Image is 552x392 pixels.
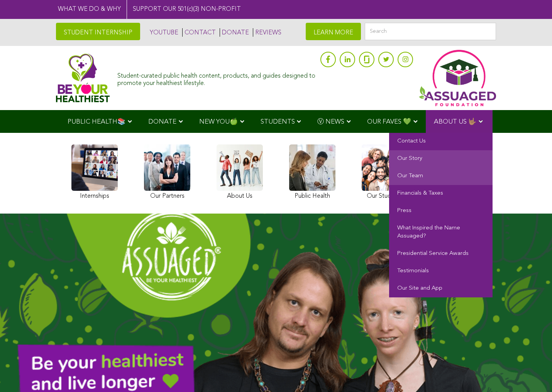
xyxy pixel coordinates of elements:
a: CONTACT [182,28,216,37]
span: PUBLIC HEALTH📚 [68,119,125,125]
a: REVIEWS [253,28,281,37]
input: Search [365,23,496,40]
a: Press [389,202,493,220]
span: STUDENTS [261,119,295,125]
img: glassdoor [364,56,369,63]
div: Navigation Menu [56,110,496,133]
span: Ⓥ NEWS [317,119,344,125]
span: ABOUT US 🤟🏽 [434,119,476,125]
a: YOUTUBE [148,28,178,37]
img: Assuaged [56,53,110,102]
div: Student-curated public health content, products, and guides designed to promote your healthiest l... [117,69,317,87]
a: Contact Us [389,133,493,150]
a: Testimonials [389,263,493,280]
img: Assuaged App [419,50,496,106]
a: Presidential Service Awards [389,245,493,263]
a: STUDENT INTERNSHIP [56,23,140,40]
a: LEARN MORE [306,23,361,40]
a: Our Story [389,150,493,168]
span: NEW YOU🍏 [199,119,238,125]
a: DONATE [220,28,249,37]
a: What Inspired the Name Assuaged? [389,220,493,245]
a: Financials & Taxes [389,185,493,202]
span: OUR FAVES 💚 [367,119,411,125]
a: Our Team [389,168,493,185]
a: Our Site and App [389,280,493,297]
iframe: Chat Widget [513,355,552,392]
span: DONATE [148,119,176,125]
